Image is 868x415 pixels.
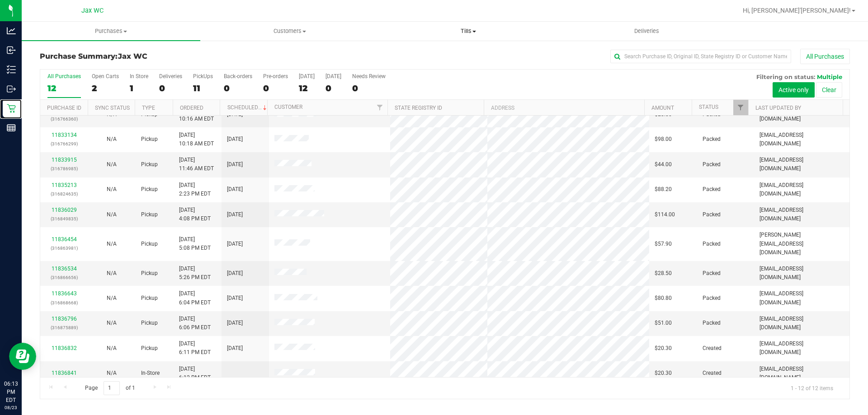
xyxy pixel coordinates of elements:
a: Tills [379,22,557,41]
span: Customers [201,27,378,35]
button: Clear [816,82,842,98]
input: 1 [104,381,120,395]
span: Packed [703,185,721,194]
span: [DATE] 6:12 PM EDT [179,365,211,382]
div: In Store [130,73,148,79]
span: [EMAIL_ADDRESS][DOMAIN_NAME] [759,365,844,382]
span: [DATE] 2:23 PM EDT [179,181,211,198]
a: Customers [200,22,379,41]
span: [PERSON_NAME][EMAIL_ADDRESS][DOMAIN_NAME] [759,231,844,257]
p: 08/23 [4,404,18,411]
div: 0 [224,83,252,93]
span: [EMAIL_ADDRESS][DOMAIN_NAME] [759,315,844,332]
span: Pickup [141,344,158,353]
div: Deliveries [159,73,182,79]
button: N/A [107,185,117,194]
inline-svg: Reports [7,123,16,132]
a: Filter [373,100,387,115]
span: [DATE] [227,319,243,327]
span: Pickup [141,210,158,219]
a: Deliveries [557,22,736,41]
span: Purchases [22,27,200,35]
span: [DATE] 5:26 PM EDT [179,265,211,282]
span: Packed [703,269,721,278]
div: 2 [92,83,119,93]
span: Packed [703,240,721,248]
span: [DATE] [227,160,243,169]
div: 1 [130,83,148,93]
a: Last Updated By [755,105,801,111]
span: [DATE] 6:04 PM EDT [179,289,211,307]
span: [EMAIL_ADDRESS][DOMAIN_NAME] [759,181,844,198]
button: N/A [107,294,117,303]
p: (316868668) [46,298,82,307]
span: Packed [703,319,721,327]
span: $88.20 [655,185,672,194]
div: 0 [159,83,182,93]
span: $80.80 [655,294,672,303]
p: (316766299) [46,140,82,148]
div: [DATE] [299,73,315,79]
span: [EMAIL_ADDRESS][DOMAIN_NAME] [759,265,844,282]
span: Page of 1 [77,381,142,395]
a: 11836832 [52,345,77,351]
span: [DATE] 6:06 PM EDT [179,315,211,332]
a: 11836029 [52,207,77,213]
span: [DATE] 6:11 PM EDT [179,340,211,357]
button: N/A [107,210,117,219]
div: Open Carts [92,73,119,79]
span: Packed [703,210,721,219]
input: Search Purchase ID, Original ID, State Registry ID or Customer Name... [610,50,791,63]
span: Not Applicable [107,270,117,276]
p: (316824635) [46,190,82,198]
span: $98.00 [655,135,672,144]
span: Pickup [141,240,158,248]
span: Pickup [141,319,158,327]
button: N/A [107,240,117,248]
iframe: Resource center [9,343,36,370]
a: Purchases [22,22,200,41]
span: Not Applicable [107,241,117,247]
span: Created [703,344,722,353]
a: 11833915 [52,157,77,163]
inline-svg: Outbound [7,84,16,93]
p: 06:13 PM EDT [4,380,18,404]
span: Pickup [141,294,158,303]
span: [DATE] [227,185,243,194]
span: Not Applicable [107,211,117,218]
div: [DATE] [325,73,341,79]
div: 0 [263,83,288,93]
span: [DATE] [227,294,243,303]
span: 1 - 12 of 12 items [783,381,840,395]
span: [DATE] [227,344,243,353]
a: 11836643 [52,290,77,297]
button: N/A [107,160,117,169]
span: [EMAIL_ADDRESS][DOMAIN_NAME] [759,156,844,173]
span: Jax WC [118,52,147,61]
span: Tills [379,27,557,35]
span: $57.90 [655,240,672,248]
span: Pickup [141,160,158,169]
span: [EMAIL_ADDRESS][DOMAIN_NAME] [759,206,844,223]
span: Pickup [141,185,158,194]
p: (316766360) [46,115,82,123]
span: [DATE] [227,210,243,219]
div: Pre-orders [263,73,288,79]
span: Not Applicable [107,320,117,326]
button: N/A [107,269,117,278]
div: 0 [352,83,386,93]
div: Back-orders [224,73,252,79]
button: Active only [773,82,815,98]
button: N/A [107,344,117,353]
inline-svg: Analytics [7,26,16,35]
a: 11836796 [52,316,77,322]
span: $20.30 [655,344,672,353]
a: Sync Status [95,105,130,111]
span: Not Applicable [107,295,117,301]
span: In-Store [141,369,160,378]
span: Packed [703,160,721,169]
span: Hi, [PERSON_NAME]'[PERSON_NAME]! [743,7,851,14]
button: All Purchases [800,49,850,64]
a: 11836534 [52,266,77,272]
div: 12 [47,83,81,93]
